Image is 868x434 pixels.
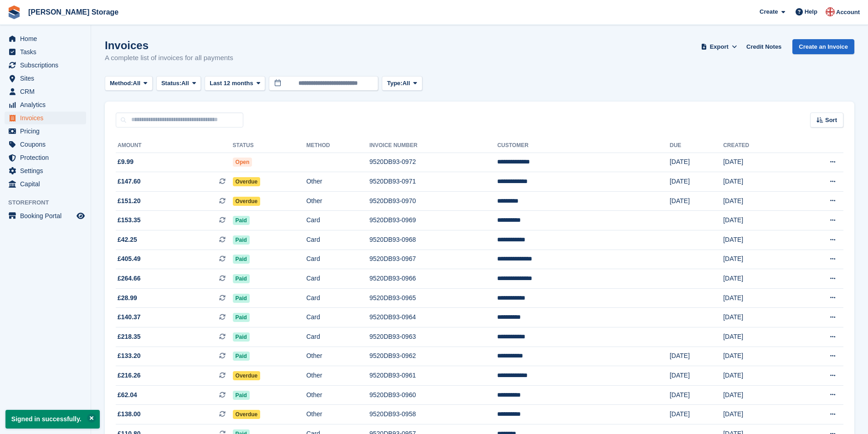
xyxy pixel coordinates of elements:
td: [DATE] [723,347,792,366]
a: [PERSON_NAME] Storage [25,5,122,20]
th: Amount [116,138,233,153]
td: Card [306,250,370,269]
span: £140.37 [118,312,141,322]
th: Method [306,138,370,153]
span: Overdue [233,177,261,186]
span: £133.20 [118,351,141,361]
span: Overdue [233,197,261,206]
td: [DATE] [723,308,792,327]
button: Export [699,39,739,54]
td: [DATE] [723,211,792,230]
span: Tasks [20,46,75,58]
span: Paid [233,216,250,225]
span: Status: [161,79,181,88]
td: [DATE] [723,153,792,172]
span: Capital [20,178,75,190]
span: £42.25 [118,235,137,245]
span: Type: [387,79,402,88]
td: Card [306,269,370,289]
span: Paid [233,313,250,322]
span: Overdue [233,371,261,380]
span: Subscriptions [20,59,75,71]
th: Customer [497,138,669,153]
a: menu [5,32,86,45]
img: stora-icon-8386f47178a22dfd0bd8f6a31ec36ba5ce8667c1dd55bd0f319d3a0aa187defe.svg [7,5,21,19]
th: Created [723,138,792,153]
td: 9520DB93-0962 [370,347,498,366]
span: Settings [20,164,75,177]
td: [DATE] [670,366,723,386]
span: Pricing [20,125,75,138]
span: CRM [20,85,75,98]
td: Other [306,191,370,211]
span: Paid [233,294,250,303]
td: [DATE] [670,405,723,424]
span: £28.99 [118,293,137,303]
td: [DATE] [670,347,723,366]
td: 9520DB93-0971 [370,172,498,192]
td: Card [306,211,370,230]
span: £9.99 [118,157,134,167]
span: Sites [20,72,75,85]
a: Preview store [75,210,86,221]
td: [DATE] [723,191,792,211]
td: [DATE] [723,269,792,289]
span: Paid [233,391,250,400]
td: [DATE] [670,153,723,172]
td: Card [306,230,370,250]
span: Protection [20,151,75,164]
a: menu [5,46,86,58]
span: Method: [110,79,133,88]
td: 9520DB93-0967 [370,250,498,269]
span: Coupons [20,138,75,151]
td: Card [306,308,370,327]
td: [DATE] [723,288,792,308]
td: Other [306,172,370,192]
td: [DATE] [723,250,792,269]
span: Paid [233,235,250,245]
td: Other [306,366,370,386]
span: £62.04 [118,390,137,400]
td: 9520DB93-0958 [370,405,498,424]
button: Type: All [382,76,422,91]
a: menu [5,178,86,190]
td: [DATE] [723,230,792,250]
p: Signed in successfully. [5,410,100,429]
span: All [133,79,141,88]
a: menu [5,59,86,71]
td: 9520DB93-0968 [370,230,498,250]
span: £264.66 [118,274,141,283]
td: 9520DB93-0963 [370,327,498,347]
td: Other [306,385,370,405]
a: Create an Invoice [792,39,854,54]
span: £216.26 [118,371,141,380]
span: Help [805,7,817,16]
span: Paid [233,332,250,342]
td: [DATE] [670,191,723,211]
button: Method: All [105,76,153,91]
span: Booking Portal [20,209,75,222]
span: Analytics [20,98,75,111]
a: menu [5,98,86,111]
span: Export [710,42,729,51]
span: Overdue [233,410,261,419]
span: Open [233,158,252,167]
span: Invoices [20,112,75,124]
td: [DATE] [723,385,792,405]
a: menu [5,138,86,151]
a: menu [5,164,86,177]
a: menu [5,209,86,222]
span: Storefront [8,198,91,207]
td: 9520DB93-0972 [370,153,498,172]
td: 9520DB93-0966 [370,269,498,289]
a: menu [5,151,86,164]
td: 9520DB93-0970 [370,191,498,211]
td: [DATE] [723,405,792,424]
span: £151.20 [118,196,141,206]
span: Account [836,8,860,17]
td: 9520DB93-0964 [370,308,498,327]
a: menu [5,125,86,138]
span: £147.60 [118,177,141,186]
span: All [181,79,189,88]
th: Due [670,138,723,153]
